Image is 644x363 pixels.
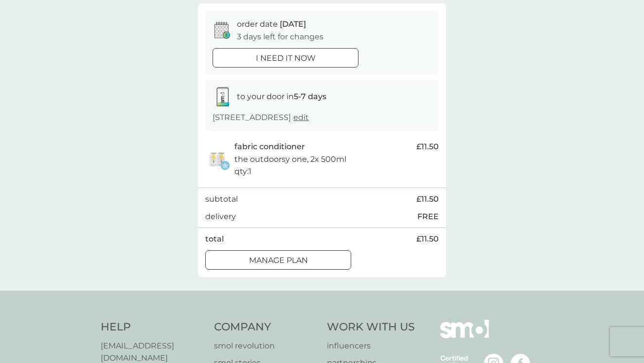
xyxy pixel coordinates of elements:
[213,48,358,68] button: i need it now
[440,320,489,353] img: smol
[416,233,439,245] span: £11.50
[234,153,346,166] p: the outdoorsy one, 2x 500ml
[101,320,204,335] h4: Help
[293,113,309,122] a: edit
[416,140,439,153] span: £11.50
[237,18,306,31] p: order date
[237,92,326,101] span: to your door in
[234,165,251,178] p: qty : 1
[214,340,318,352] a: smol revolution
[327,340,415,352] a: influencers
[417,210,439,223] p: FREE
[416,193,439,206] span: £11.50
[249,254,308,267] p: Manage plan
[294,92,326,101] strong: 5-7 days
[205,210,236,223] p: delivery
[256,52,316,65] p: i need it now
[237,31,323,43] p: 3 days left for changes
[205,193,238,206] p: subtotal
[213,111,309,124] p: [STREET_ADDRESS]
[205,250,351,270] button: Manage plan
[327,320,415,335] h4: Work With Us
[205,233,224,245] p: total
[234,140,305,153] p: fabric conditioner
[280,19,306,29] span: [DATE]
[214,320,318,335] h4: Company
